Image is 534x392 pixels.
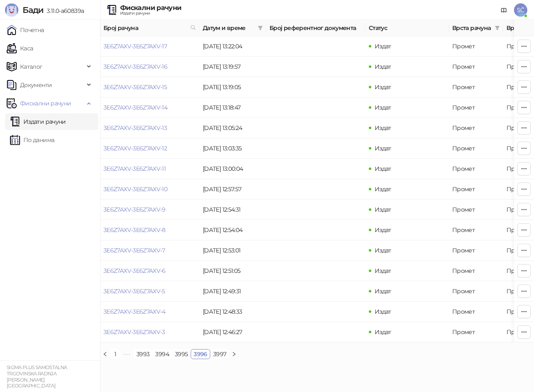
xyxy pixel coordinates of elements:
[449,118,503,138] td: Промет
[103,63,167,70] a: 3E6Z7AXV-3E6Z7AXV-16
[375,308,391,315] span: Издат
[375,185,391,193] span: Издат
[103,267,166,275] a: 3E6Z7AXV-3E6Z7AXV-6
[199,118,266,138] td: [DATE] 13:05:24
[100,261,199,281] td: 3E6Z7AXV-3E6Z7AXV-6
[375,145,391,152] span: Издат
[103,42,167,50] a: 3E6Z7AXV-3E6Z7AXV-17
[153,350,171,359] a: 3994
[449,281,503,302] td: Промет
[375,226,391,234] span: Издат
[449,138,503,159] td: Промет
[120,5,181,11] div: Фискални рачуни
[103,308,166,315] a: 3E6Z7AXV-3E6Z7AXV-4
[103,124,167,132] a: 3E6Z7AXV-3E6Z7AXV-13
[7,40,33,57] a: Каса
[375,124,391,132] span: Издат
[266,20,365,36] th: Број референтног документа
[103,145,167,152] a: 3E6Z7AXV-3E6Z7AXV-12
[7,365,67,389] small: SIGMA PLUS SAMOSTALNA TRGOVINSKA RADNJA [PERSON_NAME] [GEOGRAPHIC_DATA]
[199,302,266,322] td: [DATE] 12:48:33
[449,20,503,36] th: Врста рачуна
[497,3,511,17] a: Документација
[375,206,391,213] span: Издат
[100,20,199,36] th: Број рачуна
[199,97,266,118] td: [DATE] 13:18:47
[449,57,503,77] td: Промет
[256,22,264,34] span: filter
[100,349,110,359] li: Претходна страна
[375,42,391,50] span: Издат
[103,165,166,172] a: 3E6Z7AXV-3E6Z7AXV-11
[100,281,199,302] td: 3E6Z7AXV-3E6Z7AXV-5
[449,77,503,97] td: Промет
[103,185,167,193] a: 3E6Z7AXV-3E6Z7AXV-10
[103,226,166,234] a: 3E6Z7AXV-3E6Z7AXV-8
[199,200,266,220] td: [DATE] 12:54:31
[100,97,199,118] td: 3E6Z7AXV-3E6Z7AXV-14
[199,36,266,57] td: [DATE] 13:22:04
[365,20,449,36] th: Статус
[100,349,110,359] button: left
[103,206,166,213] a: 3E6Z7AXV-3E6Z7AXV-9
[5,3,18,17] img: Logo
[100,77,199,97] td: 3E6Z7AXV-3E6Z7AXV-15
[375,328,391,336] span: Издат
[110,349,120,359] li: 1
[449,159,503,179] td: Промет
[199,57,266,77] td: [DATE] 13:19:57
[111,350,120,359] a: 1
[43,7,84,15] span: 3.11.0-a60839a
[375,287,391,295] span: Издат
[199,322,266,342] td: [DATE] 12:46:27
[20,77,52,93] span: Документи
[199,179,266,200] td: [DATE] 12:57:57
[199,240,266,261] td: [DATE] 12:53:01
[100,220,199,240] td: 3E6Z7AXV-3E6Z7AXV-8
[120,349,133,359] span: •••
[375,165,391,172] span: Издат
[449,179,503,200] td: Промет
[103,23,187,32] span: Број рачуна
[449,36,503,57] td: Промет
[199,281,266,302] td: [DATE] 12:49:31
[134,350,152,359] a: 3993
[100,200,199,220] td: 3E6Z7AXV-3E6Z7AXV-9
[100,302,199,322] td: 3E6Z7AXV-3E6Z7AXV-4
[152,349,171,359] li: 3994
[449,261,503,281] td: Промет
[100,57,199,77] td: 3E6Z7AXV-3E6Z7AXV-16
[23,5,43,15] span: Бади
[210,349,229,359] li: 3997
[100,240,199,261] td: 3E6Z7AXV-3E6Z7AXV-7
[514,3,527,17] span: SČ
[199,159,266,179] td: [DATE] 13:00:04
[100,138,199,159] td: 3E6Z7AXV-3E6Z7AXV-12
[20,95,71,112] span: Фискални рачуни
[100,322,199,342] td: 3E6Z7AXV-3E6Z7AXV-3
[199,261,266,281] td: [DATE] 12:51:05
[10,113,66,130] a: Издати рачуни
[10,132,54,148] a: По данима
[120,11,181,15] div: Издати рачуни
[449,322,503,342] td: Промет
[103,104,167,111] a: 3E6Z7AXV-3E6Z7AXV-14
[229,349,239,359] button: right
[100,159,199,179] td: 3E6Z7AXV-3E6Z7AXV-11
[199,220,266,240] td: [DATE] 12:54:04
[449,240,503,261] td: Промет
[452,23,491,32] span: Врста рачуна
[232,352,237,357] span: right
[100,118,199,138] td: 3E6Z7AXV-3E6Z7AXV-13
[449,220,503,240] td: Промет
[203,23,254,32] span: Датум и време
[172,350,190,359] a: 3995
[449,302,503,322] td: Промет
[495,25,500,30] span: filter
[133,349,152,359] li: 3993
[7,22,44,38] a: Почетна
[103,287,165,295] a: 3E6Z7AXV-3E6Z7AXV-5
[191,350,209,359] a: 3996
[103,328,165,336] a: 3E6Z7AXV-3E6Z7AXV-3
[100,179,199,200] td: 3E6Z7AXV-3E6Z7AXV-10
